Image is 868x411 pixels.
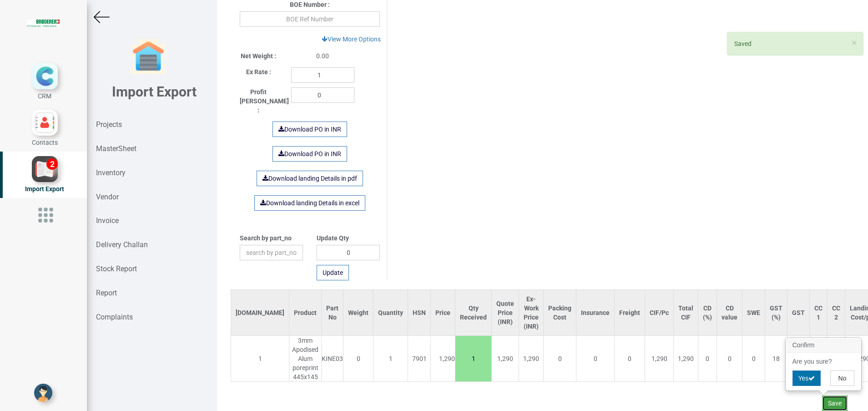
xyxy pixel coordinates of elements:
th: GST (%) [765,290,787,336]
th: CD (%) [698,290,717,336]
strong: Delivery Challan [96,240,148,249]
td: 18 [765,336,787,382]
td: 7901 [408,336,431,382]
button: Save [822,396,848,411]
th: Freight [615,290,645,336]
td: 0 [544,336,576,382]
th: CC 2 [828,290,845,336]
th: Total CIF [674,290,698,336]
div: 2 [46,158,58,170]
div: Product [294,308,317,317]
td: 0 [810,336,828,382]
td: 1,290 [492,336,519,382]
a: View More Options [316,31,387,47]
th: GST [787,290,810,336]
input: search by part_no [240,245,303,260]
a: Download PO in INR [273,146,347,162]
td: 232.2 [787,336,810,382]
td: 0 [828,336,845,382]
td: 1,290 [674,336,698,382]
b: Import Export [112,84,197,100]
strong: Invoice [96,216,119,225]
span: Contacts [32,139,58,146]
a: Download PO in INR [273,122,347,137]
button: No [830,370,854,386]
th: CC 1 [810,290,828,336]
td: 1,290 [519,336,544,382]
th: Quote Price (INR) [492,290,519,336]
strong: Complaints [96,313,133,321]
input: BOE Ref Number [240,11,380,27]
span: × [852,37,857,48]
td: 0 [343,336,373,382]
strong: Vendor [96,193,119,201]
label: Search by part_no [240,233,292,243]
label: Ex Rate : [246,67,271,76]
td: 0 [615,336,645,382]
label: Update Qty [317,233,349,243]
label: Net Weight : [241,51,276,61]
th: HSN [408,290,431,336]
td: 1,290 [431,336,455,382]
th: SWE [742,290,765,336]
td: 0 [576,336,615,382]
strong: Inventory [96,168,126,177]
p: Are you sure? [792,357,855,366]
a: Download landing Details in pdf [257,171,363,186]
span: CRM [38,92,51,100]
th: Price [431,290,455,336]
strong: Report [96,289,117,297]
span: 0.00 [316,52,329,60]
td: 0 [698,336,717,382]
strong: Stock Report [96,264,137,273]
strong: MasterSheet [96,144,136,153]
th: Qty Received [455,290,492,336]
th: Ex-Work Price (INR) [519,290,544,336]
td: 0 [717,336,742,382]
a: Download landing Details in excel [254,195,365,211]
div: Part No [326,304,338,322]
td: 1 [373,336,408,382]
span: Import Export [25,185,64,193]
label: Profit [PERSON_NAME] : [240,87,278,115]
th: CIF/Pc [645,290,674,336]
strong: Projects [96,120,122,129]
h3: Confirm [786,338,861,353]
th: Quantity [373,290,408,336]
td: 1,290 [645,336,674,382]
button: Yes [792,370,821,386]
th: CD value [717,290,742,336]
th: [DOMAIN_NAME] [231,290,289,336]
td: 0 [742,336,765,382]
button: Update [317,265,349,280]
th: Weight [343,290,373,336]
span: Saved [734,40,752,47]
th: Insurance [576,290,615,336]
div: 3mm Apodised Alum poreprint 445x145 [289,336,321,381]
th: Packing Cost [544,290,576,336]
td: 1 [231,336,289,382]
div: KINE03 [322,354,343,363]
img: garage-closed.png [130,39,167,75]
